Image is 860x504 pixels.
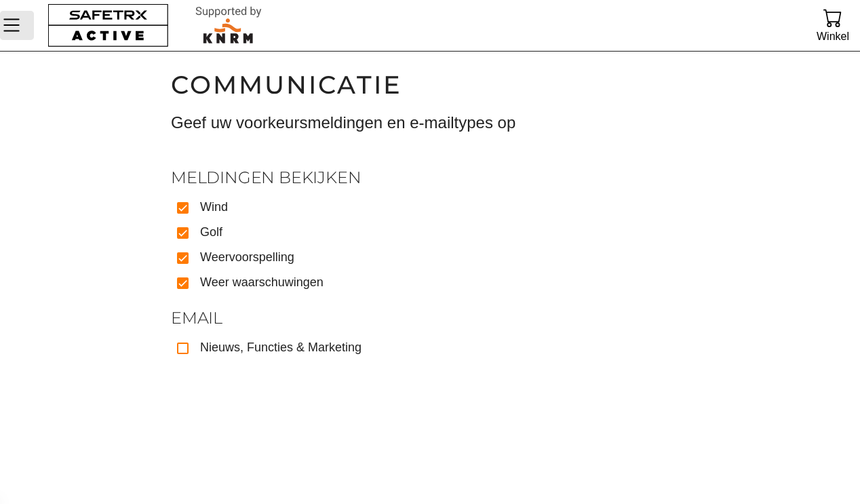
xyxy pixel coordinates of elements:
div: Wind [200,196,678,215]
h2: Meldingen bekijken [171,167,689,188]
div: Winkel [817,27,849,45]
div: Nieuws, Functies & Marketing [200,336,678,355]
h1: Communicatie [171,69,689,100]
img: RescueLogo.svg [180,3,277,47]
div: Weervoorspelling [200,246,678,265]
div: Golf [200,221,678,240]
h2: Email [171,307,689,328]
h3: Geef uw voorkeursmeldingen en e-mailtypes op [171,111,689,134]
div: Weer waarschuwingen [200,271,678,290]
